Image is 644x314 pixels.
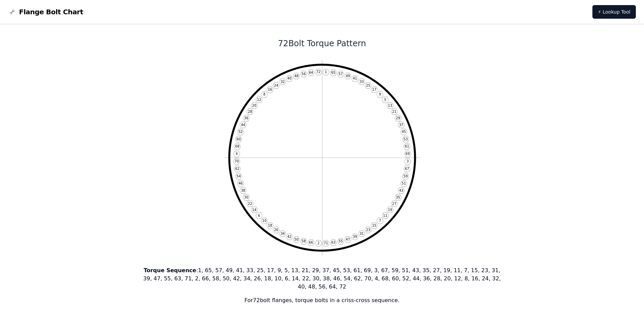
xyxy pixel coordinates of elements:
[140,296,504,304] p: For 72 bolt flanges, torque bolts in a criss-cross sequence.
[257,98,261,102] text: 12
[140,38,504,49] h1: 72 Bolt Torque Pattern
[402,181,406,185] text: 51
[396,116,400,120] text: 29
[235,167,239,171] text: 62
[263,92,265,96] text: 8
[392,110,396,114] text: 21
[248,110,252,114] text: 28
[244,195,248,199] text: 30
[372,224,376,227] text: 15
[405,144,409,148] text: 61
[252,208,256,212] text: 14
[338,72,343,76] text: 57
[399,189,403,192] text: 43
[403,174,407,178] text: 59
[392,202,396,206] text: 27
[346,74,350,78] text: 49
[405,167,409,171] text: 67
[388,104,392,107] text: 13
[325,70,327,74] text: 1
[346,238,350,241] text: 47
[252,104,256,107] text: 20
[379,219,381,223] text: 7
[331,241,335,244] text: 63
[280,80,284,84] text: 32
[236,174,240,178] text: 54
[234,159,238,163] text: 70
[294,238,298,241] text: 50
[309,71,313,74] text: 64
[372,88,376,91] text: 17
[274,84,278,87] text: 24
[317,241,319,245] text: 2
[287,235,291,239] text: 42
[8,7,83,17] a: Flange Bolt Chart LogoFlange Bolt Chart
[384,98,386,102] text: 5
[331,71,335,74] text: 65
[244,116,248,120] text: 36
[360,80,364,84] text: 33
[241,189,245,192] text: 38
[338,239,343,243] text: 55
[241,123,245,127] text: 44
[236,152,238,156] text: 4
[268,88,272,91] text: 16
[235,144,239,148] text: 68
[406,159,408,163] text: 3
[301,239,306,243] text: 58
[396,195,400,199] text: 35
[248,202,252,206] text: 22
[353,76,357,80] text: 41
[379,92,381,96] text: 9
[268,224,272,227] text: 18
[274,228,278,232] text: 26
[388,208,392,212] text: 19
[403,137,407,141] text: 53
[258,214,260,217] text: 6
[324,241,328,245] text: 71
[316,70,320,74] text: 72
[366,84,370,87] text: 25
[301,72,306,76] text: 56
[294,74,298,78] text: 48
[140,266,504,291] p: : 1, 65, 57, 49, 41, 33, 25, 17, 9, 5, 13, 21, 29, 37, 45, 53, 61, 69, 3, 67, 59, 51, 43, 35, 27,...
[383,214,387,217] text: 11
[592,5,636,19] a: ⚡ Lookup Tool
[236,137,240,141] text: 60
[280,232,284,235] text: 34
[238,130,242,134] text: 52
[144,267,196,274] b: Torque Sequence
[405,152,409,156] text: 69
[309,241,313,244] text: 66
[262,219,266,223] text: 10
[360,232,364,235] text: 31
[19,7,83,17] span: Flange Bolt Chart
[399,123,403,127] text: 37
[402,130,406,134] text: 45
[353,235,357,239] text: 39
[366,228,370,232] text: 23
[8,8,16,16] img: Flange Bolt Chart Logo
[287,76,291,80] text: 40
[238,181,242,185] text: 46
